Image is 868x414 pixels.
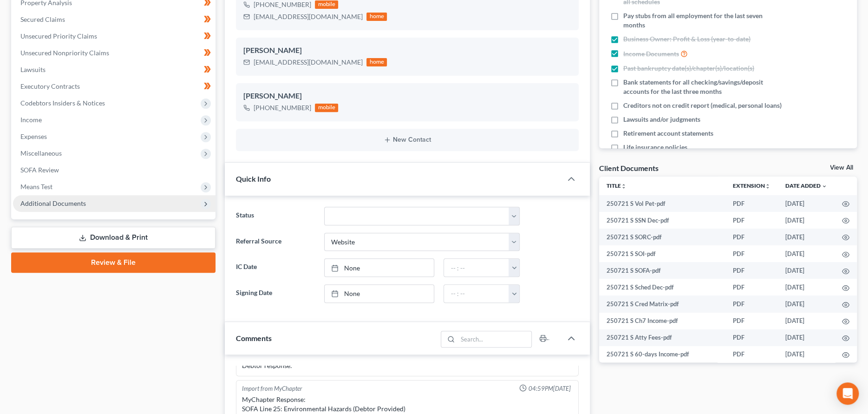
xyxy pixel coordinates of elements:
[785,182,827,189] a: Date Added expand_more
[243,136,571,144] button: New Contact
[20,149,62,157] span: Miscellaneous
[444,259,509,276] input: -- : --
[599,212,725,229] td: 250721 S SSN Dec-pdf
[778,279,835,296] td: [DATE]
[20,49,109,57] span: Unsecured Nonpriority Claims
[325,285,434,302] a: None
[623,143,687,152] span: Life insurance policies
[725,262,778,279] td: PDF
[11,252,215,273] a: Review & File
[20,199,86,207] span: Additional Documents
[607,182,627,189] a: Titleunfold_more
[725,229,778,245] td: PDF
[623,49,679,59] span: Income Documents
[725,245,778,262] td: PDF
[254,12,363,21] div: [EMAIL_ADDRESS][DOMAIN_NAME]
[599,313,725,329] td: 250721 S Ch7 Income-pdf
[599,245,725,262] td: 250721 S SOI-pdf
[623,101,782,110] span: Creditors not on credit report (medical, personal loans)
[366,13,387,21] div: home
[315,0,338,9] div: mobile
[623,64,754,73] span: Past bankruptcy date(s)/chapter(s)/location(s)
[236,334,272,342] span: Comments
[242,384,302,393] div: Import from MyChapter
[457,331,531,347] input: Search...
[13,78,215,95] a: Executory Contracts
[13,162,215,178] a: SOFA Review
[836,382,859,405] div: Open Intercom Messenger
[20,183,52,191] span: Means Test
[725,195,778,212] td: PDF
[621,184,627,189] i: unfold_more
[725,346,778,363] td: PDF
[20,166,59,174] span: SOFA Review
[315,104,338,112] div: mobile
[778,245,835,262] td: [DATE]
[623,11,784,30] span: Pay stubs from all employment for the last seven months
[20,15,65,23] span: Secured Claims
[778,229,835,245] td: [DATE]
[778,313,835,329] td: [DATE]
[765,184,770,189] i: unfold_more
[366,58,387,66] div: home
[444,285,509,302] input: -- : --
[725,313,778,329] td: PDF
[13,61,215,78] a: Lawsuits
[623,34,751,44] span: Business Owner: Profit & Loss (year-to-date)
[778,329,835,346] td: [DATE]
[778,262,835,279] td: [DATE]
[778,212,835,229] td: [DATE]
[599,346,725,363] td: 250721 S 60-days Income-pdf
[733,182,770,189] a: Extensionunfold_more
[725,279,778,296] td: PDF
[20,116,42,124] span: Income
[20,132,47,140] span: Expenses
[830,164,853,171] a: View All
[20,99,105,107] span: Codebtors Insiders & Notices
[325,259,434,276] a: None
[778,195,835,212] td: [DATE]
[599,296,725,312] td: 250721 S Cred Matrix-pdf
[20,66,46,73] span: Lawsuits
[599,229,725,245] td: 250721 S SORC-pdf
[243,91,571,102] div: [PERSON_NAME]
[243,45,571,56] div: [PERSON_NAME]
[231,284,319,303] label: Signing Date
[725,329,778,346] td: PDF
[725,212,778,229] td: PDF
[254,58,363,67] div: [EMAIL_ADDRESS][DOMAIN_NAME]
[599,163,659,173] div: Client Documents
[599,195,725,212] td: 250721 S Vol Pet-pdf
[599,262,725,279] td: 250721 S SOFA-pdf
[599,329,725,346] td: 250721 S Atty Fees-pdf
[13,11,215,28] a: Secured Claims
[725,296,778,312] td: PDF
[231,207,319,225] label: Status
[599,279,725,296] td: 250721 S Sched Dec-pdf
[13,28,215,45] a: Unsecured Priority Claims
[529,384,571,393] span: 04:59PM[DATE]
[623,78,784,96] span: Bank statements for all checking/savings/deposit accounts for the last three months
[778,296,835,312] td: [DATE]
[236,174,271,183] span: Quick Info
[254,103,311,112] div: [PHONE_NUMBER]
[778,346,835,363] td: [DATE]
[822,184,827,189] i: expand_more
[13,45,215,61] a: Unsecured Nonpriority Claims
[20,82,80,90] span: Executory Contracts
[11,227,215,249] a: Download & Print
[231,258,319,277] label: IC Date
[20,32,97,40] span: Unsecured Priority Claims
[231,233,319,251] label: Referral Source
[623,115,700,124] span: Lawsuits and/or judgments
[623,129,713,138] span: Retirement account statements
